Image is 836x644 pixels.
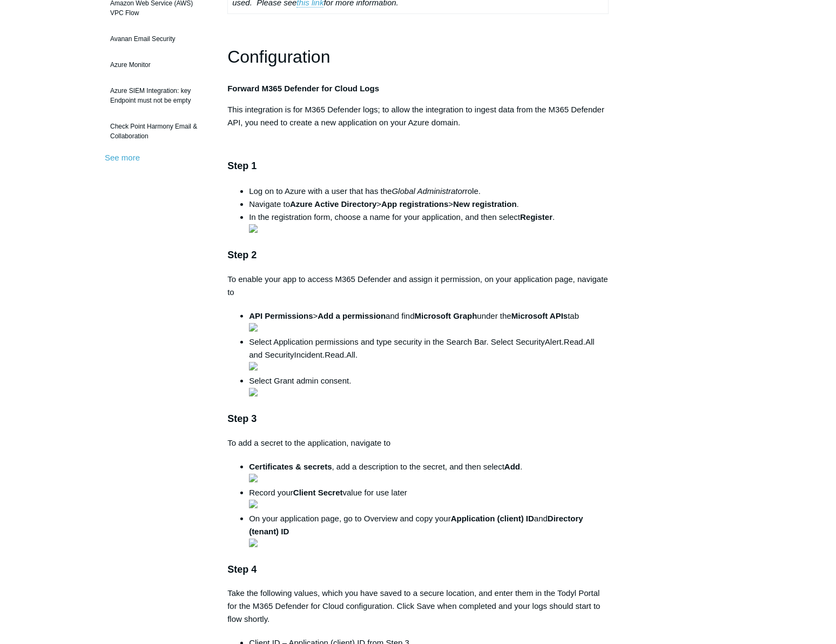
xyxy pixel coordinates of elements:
[227,562,609,578] h3: Step 4
[249,310,609,336] li: > and find under the tab
[453,199,517,209] strong: New registration
[105,81,211,111] a: Azure SIEM Integration: key Endpoint must not be empty
[227,158,609,174] h3: Step 1
[392,186,465,196] em: Global Administrator
[249,311,313,320] strong: API Permissions
[293,488,343,497] strong: Client Secret
[249,323,258,332] img: 31283637452819
[318,311,386,320] strong: Add a permission
[105,153,140,162] a: See more
[504,462,520,471] strong: Add
[249,388,258,397] img: 31283652729363
[249,224,258,233] img: 31283637443091
[451,514,534,523] strong: Application (client) ID
[381,199,448,209] strong: App registrations
[249,486,609,512] li: Record your value for use later
[520,212,552,222] strong: Register
[249,362,258,371] img: 31283637462419
[227,411,609,427] h3: Step 3
[227,43,609,71] h1: Configuration
[249,500,258,508] img: 31283652741011
[290,199,376,209] strong: Azure Active Directory
[249,460,609,486] li: , add a description to the secret, and then select .
[249,462,332,471] strong: Certificates & secrets
[249,474,258,482] img: 31283652735763
[227,273,609,299] p: To enable your app to access M365 Defender and assign it permission, on your application page, na...
[511,311,568,320] strong: Microsoft APIs
[249,539,258,547] img: 31283637495187
[227,587,609,626] p: Take the following values, which you have saved to a secure location, and enter them in the Todyl...
[227,437,609,450] p: To add a secret to the application, navigate to
[227,84,379,93] strong: Forward M365 Defender for Cloud Logs
[105,29,211,49] a: Avanan Email Security
[105,55,211,75] a: Azure Monitor
[249,211,609,237] li: In the registration form, choose a name for your application, and then select .
[249,512,609,551] li: On your application page, go to Overview and copy your and
[249,185,609,198] li: Log on to Azure with a user that has the role.
[249,336,609,374] li: Select Application permissions and type security in the Search Bar. Select SecurityAlert.Read.All...
[249,198,609,211] li: Navigate to > > .
[415,311,477,320] strong: Microsoft Graph
[105,116,211,146] a: Check Point Harmony Email & Collaboration
[249,374,609,400] li: Select Grant admin consent.
[249,514,583,549] strong: Directory (tenant) ID
[227,103,609,129] p: This integration is for M365 Defender logs; to allow the integration to ingest data from the M365...
[227,247,609,263] h3: Step 2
